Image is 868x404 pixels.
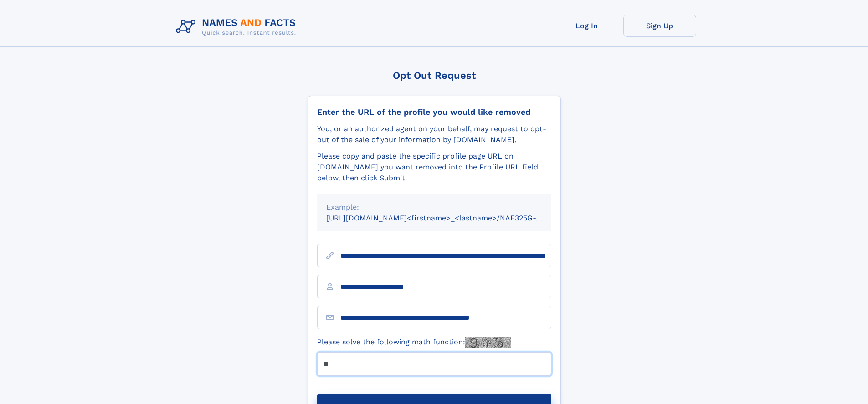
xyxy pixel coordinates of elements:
[308,70,561,81] div: Opt Out Request
[550,15,623,37] a: Log In
[317,151,551,184] div: Please copy and paste the specific profile page URL on [DOMAIN_NAME] you want removed into the Pr...
[326,214,569,222] small: [URL][DOMAIN_NAME]<firstname>_<lastname>/NAF325G-xxxxxxxx
[317,107,551,117] div: Enter the URL of the profile you would like removed
[623,15,696,37] a: Sign Up
[326,202,542,213] div: Example:
[317,337,511,348] label: Please solve the following math function:
[317,123,551,145] div: You, or an authorized agent on your behalf, may request to opt-out of the sale of your informatio...
[172,15,303,39] img: Logo Names and Facts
